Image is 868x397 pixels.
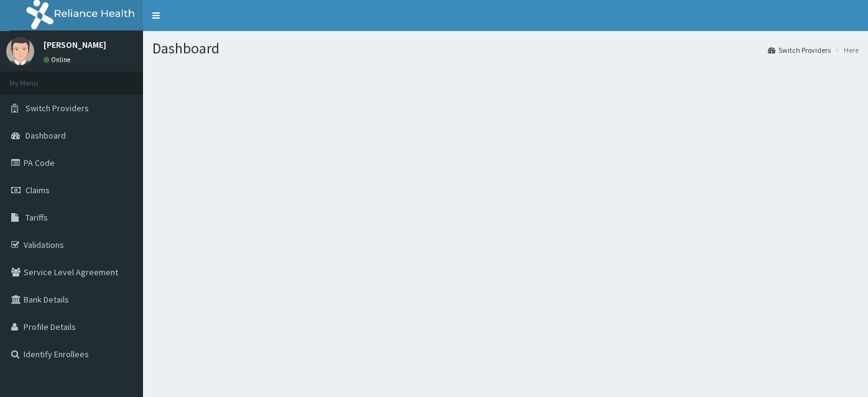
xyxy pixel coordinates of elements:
[25,212,48,223] span: Tariffs
[25,185,50,196] span: Claims
[832,45,859,55] li: Here
[44,40,106,49] p: [PERSON_NAME]
[25,103,89,114] span: Switch Providers
[6,37,34,65] img: User Image
[44,55,73,64] a: Online
[768,45,831,55] a: Switch Providers
[25,130,66,141] span: Dashboard
[152,40,859,57] h1: Dashboard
